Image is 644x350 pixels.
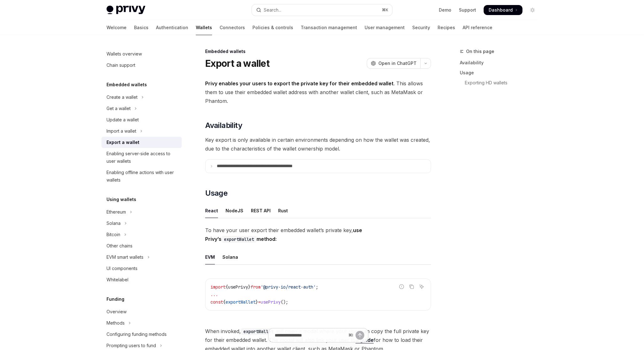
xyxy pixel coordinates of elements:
[378,60,417,66] span: Open in ChatGPT
[101,148,182,167] a: Enabling server-side access to user wallets
[261,299,281,305] span: usePrivy
[382,8,388,13] span: ⌘ K
[106,81,147,88] h5: Embedded wallets
[106,253,143,261] div: EVM smart wallets
[106,139,139,146] div: Export a wallet
[101,48,182,60] a: Wallets overview
[101,206,182,218] button: Toggle Ethereum section
[261,284,316,290] span: '@privy-io/react-auth'
[156,20,188,35] a: Authentication
[101,329,182,340] a: Configuring funding methods
[205,58,269,69] h1: Export a wallet
[460,58,543,68] a: Availability
[251,203,271,218] div: REST API
[226,284,228,290] span: {
[106,331,167,338] div: Configuring funding methods
[106,150,178,165] div: Enabling server-side access to user wallets
[205,80,393,87] strong: Privy enables your users to export the private key for their embedded wallet
[101,274,182,285] a: Whitelabel
[101,306,182,317] a: Overview
[252,4,392,16] button: Open search
[356,331,364,340] button: Send message
[210,299,223,305] span: const
[106,6,145,14] img: light logo
[106,308,127,316] div: Overview
[367,58,420,69] button: Open in ChatGPT
[316,284,318,290] span: ;
[301,20,357,35] a: Transaction management
[412,20,430,35] a: Security
[106,242,132,250] div: Other chains
[106,276,128,284] div: Whitelabel
[134,20,148,35] a: Basics
[466,48,494,55] span: On this page
[101,218,182,229] button: Toggle Solana section
[106,93,138,101] div: Create a wallet
[248,284,251,290] span: }
[460,78,543,88] a: Exporting HD wallets
[106,265,138,272] div: UI components
[222,250,238,264] div: Solana
[106,105,131,112] div: Get a wallet
[106,61,135,69] div: Chain support
[484,5,522,15] a: Dashboard
[196,20,212,35] a: Wallets
[106,196,136,203] h5: Using wallets
[251,284,261,290] span: from
[101,263,182,274] a: UI components
[418,283,426,291] button: Ask AI
[101,60,182,71] a: Chain support
[106,295,124,303] h5: Funding
[220,20,245,35] a: Connectors
[106,342,156,349] div: Prompting users to fund
[205,120,242,130] span: Availability
[106,208,126,216] div: Ethereum
[106,50,142,58] div: Wallets overview
[252,20,293,35] a: Policies & controls
[527,5,538,15] button: Toggle dark mode
[106,220,121,227] div: Solana
[205,188,227,198] span: Usage
[397,283,406,291] button: Report incorrect code
[221,236,257,243] code: exportWallet
[226,299,256,305] span: exportWallet
[205,227,362,242] strong: use Privy’s method:
[205,226,431,243] span: To have your user export their embedded wallet’s private key,
[210,284,226,290] span: import
[205,135,431,153] span: Key export is only available in certain environments depending on how the wallet was created, due...
[228,284,248,290] span: usePrivy
[365,20,405,35] a: User management
[101,317,182,329] button: Toggle Methods section
[439,7,451,13] a: Demo
[106,127,136,135] div: Import a wallet
[101,92,182,103] button: Toggle Create a wallet section
[459,7,476,13] a: Support
[101,167,182,186] a: Enabling offline actions with user wallets
[106,169,178,184] div: Enabling offline actions with user wallets
[205,250,215,264] div: EVM
[205,79,431,105] span: . This allows them to use their embedded wallet address with another wallet client, such as MetaM...
[463,20,492,35] a: API reference
[106,20,127,35] a: Welcome
[408,283,416,291] button: Copy the contents from the code block
[106,231,120,238] div: Bitcoin
[101,229,182,240] button: Toggle Bitcoin section
[101,137,182,148] a: Export a wallet
[101,103,182,114] button: Toggle Get a wallet section
[460,68,543,78] a: Usage
[101,114,182,125] a: Update a wallet
[205,48,431,55] div: Embedded wallets
[205,203,218,218] div: React
[101,240,182,252] a: Other chains
[438,20,455,35] a: Recipes
[281,299,288,305] span: ();
[101,125,182,137] button: Toggle Import a wallet section
[258,299,261,305] span: =
[210,292,218,297] span: ...
[106,116,139,124] div: Update a wallet
[223,299,226,305] span: {
[106,319,125,327] div: Methods
[256,299,258,305] span: }
[489,7,513,13] span: Dashboard
[226,203,243,218] div: NodeJS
